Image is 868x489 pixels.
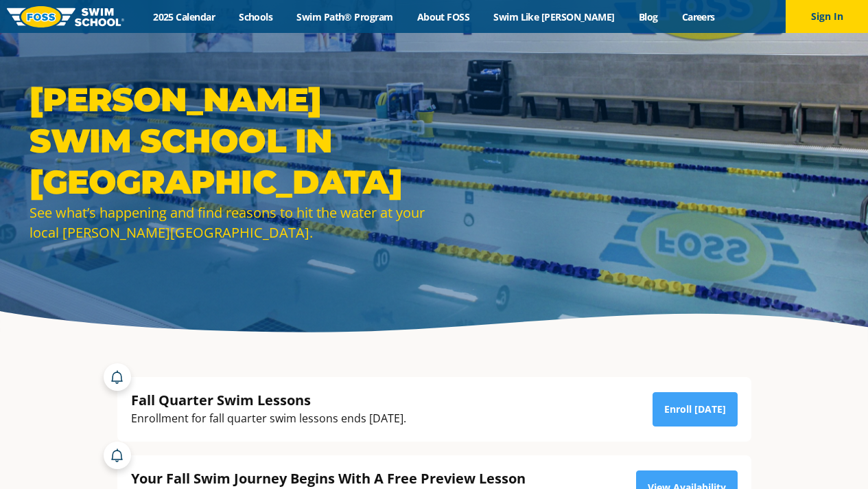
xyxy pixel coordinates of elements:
h1: [PERSON_NAME] Swim School in [GEOGRAPHIC_DATA] [30,79,427,203]
img: FOSS Swim School Logo [7,6,124,27]
a: Enroll [DATE] [653,392,738,427]
div: See what’s happening and find reasons to hit the water at your local [PERSON_NAME][GEOGRAPHIC_DATA]. [30,203,427,242]
a: 2025 Calendar [141,10,227,23]
div: Your Fall Swim Journey Begins With A Free Preview Lesson [131,469,591,488]
a: Schools [227,10,285,23]
div: Enrollment for fall quarter swim lessons ends [DATE]. [131,409,406,428]
div: Fall Quarter Swim Lessons [131,391,406,409]
a: Blog [626,10,670,23]
a: Swim Path® Program [285,10,405,23]
a: About FOSS [405,10,482,23]
a: Careers [670,10,727,23]
a: Swim Like [PERSON_NAME] [482,10,627,23]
